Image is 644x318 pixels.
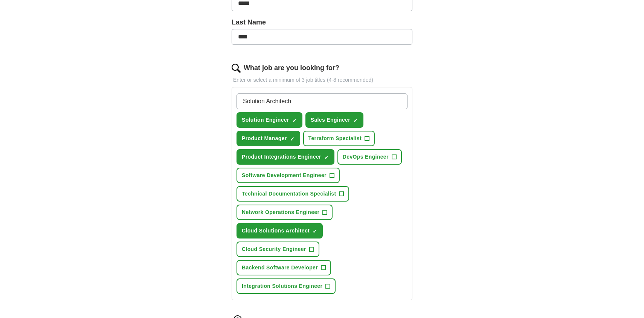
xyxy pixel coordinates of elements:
[237,205,333,220] button: Network Operations Engineer
[237,278,336,294] button: Integration Solutions Engineer
[232,17,412,28] label: Last Name
[313,228,317,234] span: ✓
[242,116,289,124] span: Solution Engineer
[242,245,306,253] span: Cloud Security Engineer
[232,76,412,84] p: Enter or select a minimum of 3 job titles (4-8 recommended)
[242,208,319,216] span: Network Operations Engineer
[242,153,321,161] span: Product Integrations Engineer
[237,93,407,109] input: Type a job title and press enter
[237,186,349,202] button: Technical Documentation Specialist
[242,135,287,142] span: Product Manager
[237,112,302,128] button: Solution Engineer✓
[232,64,241,73] img: search.png
[292,118,297,124] span: ✓
[305,112,363,128] button: Sales Engineer✓
[242,190,336,198] span: Technical Documentation Specialist
[242,227,310,235] span: Cloud Solutions Architect
[244,63,339,73] label: What job are you looking for?
[242,171,327,179] span: Software Development Engineer
[237,168,340,183] button: Software Development Engineer
[311,116,350,124] span: Sales Engineer
[353,118,358,124] span: ✓
[237,223,323,238] button: Cloud Solutions Architect✓
[308,135,362,142] span: Terraform Specialist
[237,149,334,165] button: Product Integrations Engineer✓
[290,136,295,142] span: ✓
[343,153,389,161] span: DevOps Engineer
[242,264,318,272] span: Backend Software Developer
[324,154,329,161] span: ✓
[237,131,300,146] button: Product Manager✓
[237,242,319,257] button: Cloud Security Engineer
[237,260,331,275] button: Backend Software Developer
[303,131,375,146] button: Terraform Specialist
[242,282,322,290] span: Integration Solutions Engineer
[337,149,402,165] button: DevOps Engineer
